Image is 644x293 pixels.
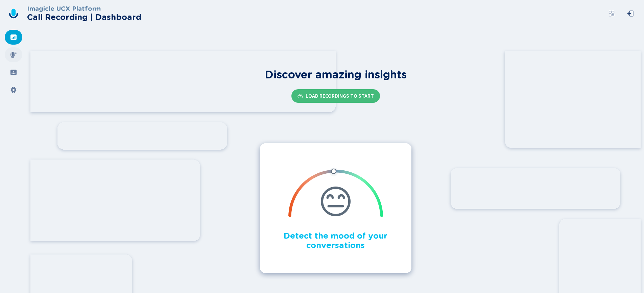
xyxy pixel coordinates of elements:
svg: groups-filled [10,69,17,76]
button: Load Recordings to start [291,89,380,103]
svg: box-arrow-left [627,10,634,17]
h2: Detect the mood of your conversations [271,231,401,250]
div: Recordings [5,47,22,62]
svg: mic-fill [10,51,17,58]
h3: Imagicle UCX Platform [27,5,141,13]
div: Dashboard [5,30,22,45]
h2: Call Recording | Dashboard [27,13,141,22]
h1: Discover amazing insights [265,69,407,81]
div: Groups [5,65,22,80]
img: Detect the mood of your conversations [282,166,390,220]
span: Load Recordings to start [306,93,374,99]
div: Settings [5,82,22,97]
svg: cloud-upload [297,93,303,99]
svg: dashboard-filled [10,34,17,41]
